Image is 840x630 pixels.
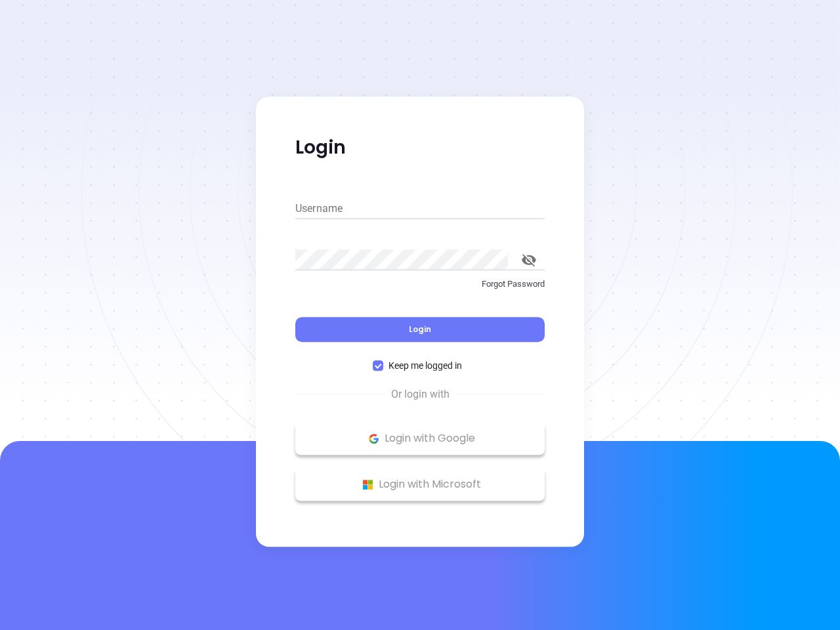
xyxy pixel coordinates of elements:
img: Microsoft Logo [360,476,376,493]
img: Google Logo [366,430,382,447]
span: Login [409,324,431,335]
p: Login with Microsoft [302,474,538,494]
p: Forgot Password [295,278,545,291]
p: Login [295,136,545,159]
button: Login [295,317,545,342]
span: Or login with [385,387,456,402]
button: Microsoft Logo Login with Microsoft [295,468,545,501]
a: Forgot Password [295,278,545,301]
p: Login with Google [302,429,538,448]
button: toggle password visibility [513,244,545,276]
button: Google Logo Login with Google [295,422,545,455]
span: Keep me logged in [383,358,467,373]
